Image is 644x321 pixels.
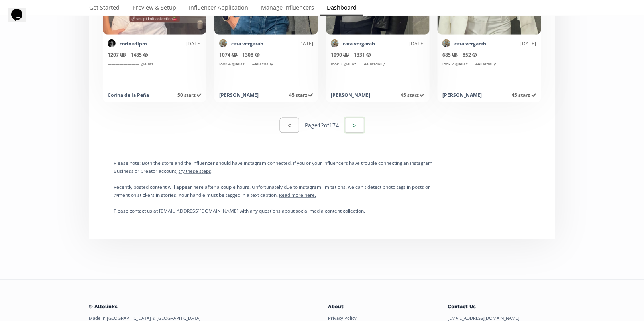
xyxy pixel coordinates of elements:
small: Please note: Both the store and the influencer should have Instagram connected. If you or your in... [114,160,432,174]
h3: About [328,299,436,315]
div: look 2 @ellaz____ #ellazdaily [442,61,536,87]
span: 1331 [354,51,372,58]
button: < [280,118,299,133]
a: try these steps [179,168,211,174]
div: look 4 @ellaz____ #ellazdaily [219,61,313,87]
span: 852 [463,51,478,58]
small: Recently posted content will appear here after a couple hours. Unfortunately due to Instagram lim... [114,184,430,198]
div: Page 12 of 174 [305,121,339,129]
img: 502018355_18510087139033969_1625453689987181256_n.jpg [331,39,339,47]
iframe: chat widget [8,8,33,32]
button: > [344,117,365,134]
span: 45 starz [512,92,536,98]
img: 502018355_18510087139033969_1625453689987181256_n.jpg [219,39,227,47]
div: [DATE] [377,40,425,47]
div: [DATE] [147,40,202,47]
span: 685 [442,51,458,58]
a: Read more here. [279,192,316,198]
span: 45 starz [289,92,313,98]
a: corinadlpm [120,40,147,47]
span: 45 starz [401,92,425,98]
div: [PERSON_NAME] [331,92,370,98]
div: [DATE] [489,40,536,47]
span: 50 starz [177,92,202,98]
a: cata.vergarah_ [231,40,265,47]
span: 1074 [219,51,238,58]
div: Corina de la Peña [108,92,149,98]
img: 502018355_18510087139033969_1625453689987181256_n.jpg [442,39,450,47]
div: look 3 @ellaz____ #ellazdaily [331,61,425,87]
a: cata.vergarah_ [343,40,377,47]
div: ———————— @ellaz____ [108,61,202,87]
div: [PERSON_NAME] [219,92,259,98]
span: 1207 [108,51,126,58]
small: Please contact us at [EMAIL_ADDRESS][DOMAIN_NAME] with any questions about social media content c... [114,207,365,214]
div: [PERSON_NAME] [442,92,482,98]
img: 503655346_18514091971046992_9049090307179150837_n.jpg [108,39,116,47]
span: 1090 [331,51,349,58]
a: cata.vergarah_ [454,40,489,47]
span: 1485 [131,51,149,58]
div: [DATE] [265,40,313,47]
h3: Contact Us [448,299,555,315]
span: 1308 [242,51,260,58]
h3: © Altolinks [89,299,316,315]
